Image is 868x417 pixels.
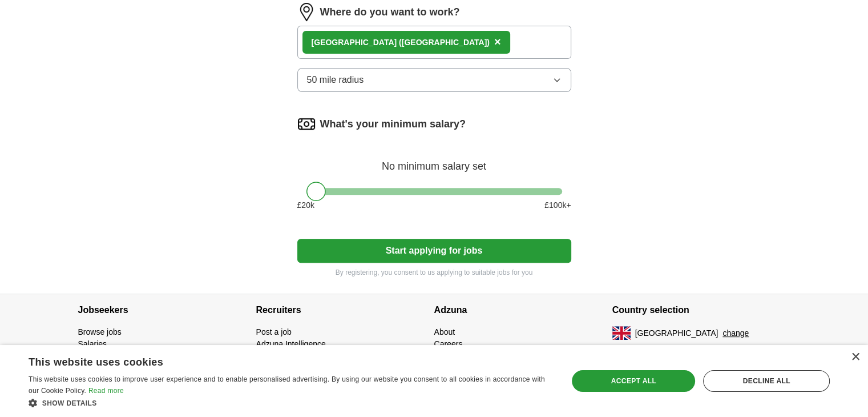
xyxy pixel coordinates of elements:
[29,352,523,369] div: This website uses cookies
[78,339,107,348] a: Salaries
[88,387,124,395] a: Read more, opens a new window
[297,239,571,263] button: Start applying for jobs
[612,326,631,340] img: UK flag
[256,339,326,348] a: Adzuna Intelligence
[312,38,397,47] strong: [GEOGRAPHIC_DATA]
[494,34,501,51] button: ×
[494,35,501,48] span: ×
[307,73,364,87] span: 50 mile radius
[29,397,552,408] div: Show details
[42,399,97,407] span: Show details
[635,327,718,339] span: [GEOGRAPHIC_DATA]
[572,370,695,392] div: Accept all
[544,199,571,211] span: £ 100 k+
[320,117,466,132] label: What's your minimum salary?
[399,38,490,47] span: ([GEOGRAPHIC_DATA])
[297,147,571,174] div: No minimum salary set
[297,115,316,133] img: salary.png
[297,68,571,92] button: 50 mile radius
[434,327,455,336] a: About
[851,353,859,362] div: Close
[297,3,316,21] img: location.png
[703,370,830,392] div: Decline all
[297,199,314,211] span: £ 20 k
[434,339,463,348] a: Careers
[297,267,571,278] p: By registering, you consent to us applying to suitable jobs for you
[612,294,790,326] h4: Country selection
[29,375,545,395] span: This website uses cookies to improve user experience and to enable personalised advertising. By u...
[78,327,122,336] a: Browse jobs
[256,327,292,336] a: Post a job
[722,327,749,339] button: change
[320,5,460,20] label: Where do you want to work?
